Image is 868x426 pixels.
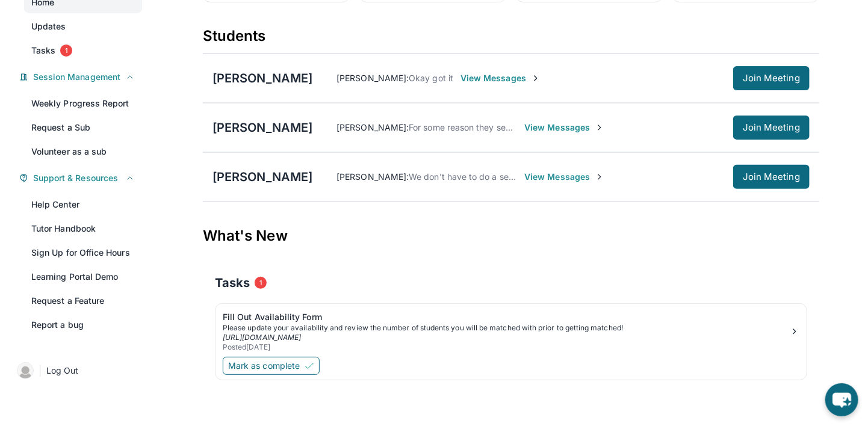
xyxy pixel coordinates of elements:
span: View Messages [524,171,604,183]
img: Chevron-Right [531,73,541,83]
a: [URL][DOMAIN_NAME] [223,333,301,342]
button: Session Management [28,71,135,83]
div: Please update your availability and review the number of students you will be matched with prior ... [223,323,790,333]
img: Chevron-Right [595,172,604,182]
img: Chevron-Right [595,123,604,132]
button: Join Meeting [733,116,810,140]
a: Request a Sub [24,117,142,138]
a: Learning Portal Demo [24,266,142,288]
span: We don't have to do a session with your son I'm saying we can open up and have a video visit [409,171,783,182]
span: Tasks [31,45,55,57]
a: |Log Out [12,357,142,384]
button: chat-button [825,383,858,416]
span: [PERSON_NAME] : [336,73,409,83]
span: 1 [255,277,267,289]
img: user-img [17,362,34,379]
a: Request a Feature [24,290,142,312]
span: View Messages [524,122,604,134]
span: Log Out [46,365,79,377]
div: [PERSON_NAME] [212,168,312,185]
a: Tasks1 [24,40,142,61]
a: Report a bug [24,314,142,336]
button: Join Meeting [733,165,810,189]
span: Mark as complete [228,360,300,372]
div: [PERSON_NAME] [212,119,312,136]
span: [PERSON_NAME] : [336,122,409,132]
span: Session Management [33,71,120,83]
span: Support & Resources [33,172,118,184]
a: Updates [24,16,142,37]
span: [PERSON_NAME] : [336,171,409,182]
button: Mark as complete [223,357,320,375]
a: Help Center [24,194,142,215]
div: Posted [DATE] [223,342,790,352]
div: [PERSON_NAME] [212,70,312,87]
div: Fill Out Availability Form [223,311,790,323]
img: Mark as complete [305,361,314,371]
span: Okay got it [409,73,453,83]
div: Students [203,26,819,53]
span: View Messages [460,72,541,84]
a: Sign Up for Office Hours [24,242,142,264]
span: Updates [31,20,66,32]
span: Tasks [215,274,250,291]
a: Tutor Handbook [24,218,142,239]
a: Volunteer as a sub [24,141,142,162]
span: | [39,363,42,378]
a: Weekly Progress Report [24,93,142,114]
a: Fill Out Availability FormPlease update your availability and review the number of students you w... [215,304,807,354]
span: For some reason they sent me a message that I got the students again [409,122,689,132]
span: Join Meeting [743,173,800,181]
button: Support & Resources [28,172,135,184]
span: Join Meeting [743,75,800,82]
span: Join Meeting [743,124,800,131]
button: Join Meeting [733,66,810,90]
span: 1 [60,45,72,57]
div: What's New [203,209,819,262]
